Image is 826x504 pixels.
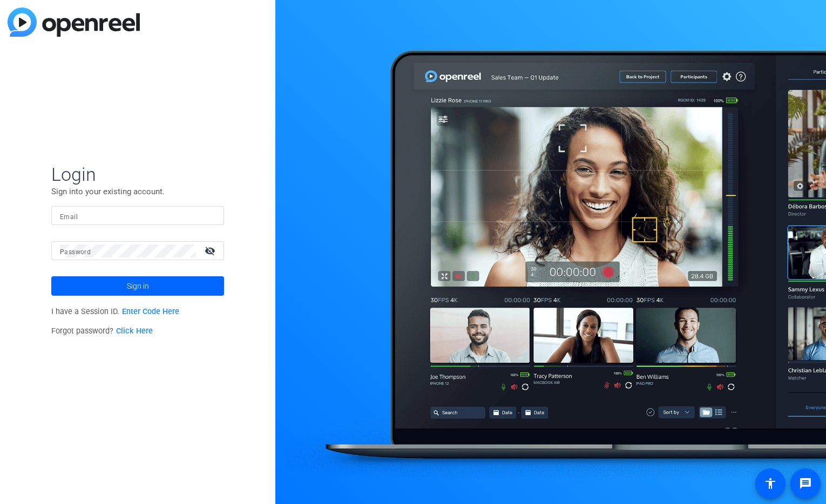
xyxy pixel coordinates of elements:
mat-label: Email [60,213,78,221]
mat-icon: message [799,477,812,490]
a: Click Here [116,326,153,336]
a: Enter Code Here [122,307,179,316]
img: blue-gradient.svg [8,8,140,37]
button: Sign in [51,276,224,296]
span: Sign in [127,273,149,299]
mat-icon: visibility_off [198,243,224,258]
mat-icon: accessibility [764,477,777,490]
input: Enter Email Address [60,209,215,222]
mat-label: Password [60,248,91,256]
p: Sign into your existing account. [51,186,224,197]
span: Login [51,163,224,186]
span: Forgot password? [51,326,153,336]
span: I have a Session ID. [51,307,179,316]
